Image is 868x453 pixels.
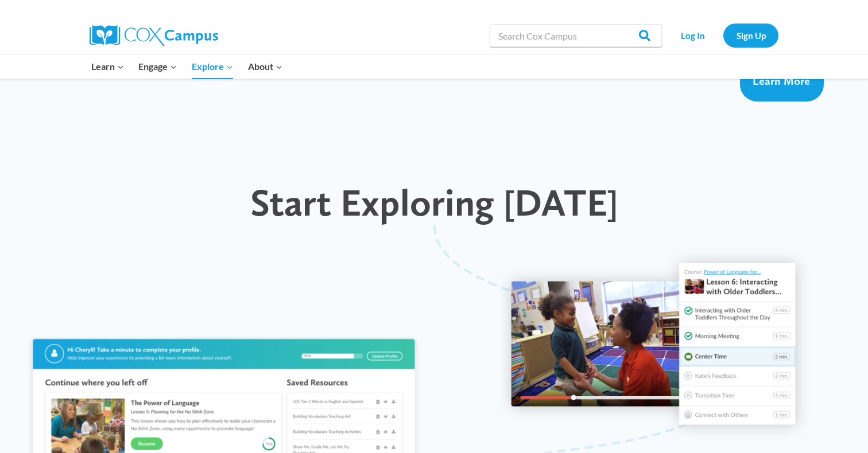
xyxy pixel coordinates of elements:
[250,179,618,225] span: Start Exploring [DATE]
[496,248,812,441] img: course-video-preview
[241,54,290,79] button: Child menu of About
[740,61,824,101] a: Learn More
[131,54,185,79] button: Child menu of Engage
[90,25,218,46] img: Cox Campus
[84,54,289,79] nav: Primary Navigation
[723,24,778,47] a: Sign Up
[490,24,662,47] input: Search Cox Campus
[84,54,131,79] button: Child menu of Learn
[184,54,241,79] button: Child menu of Explore
[753,74,810,88] span: Learn More
[668,24,718,47] a: Log In
[668,24,778,47] nav: Secondary Navigation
